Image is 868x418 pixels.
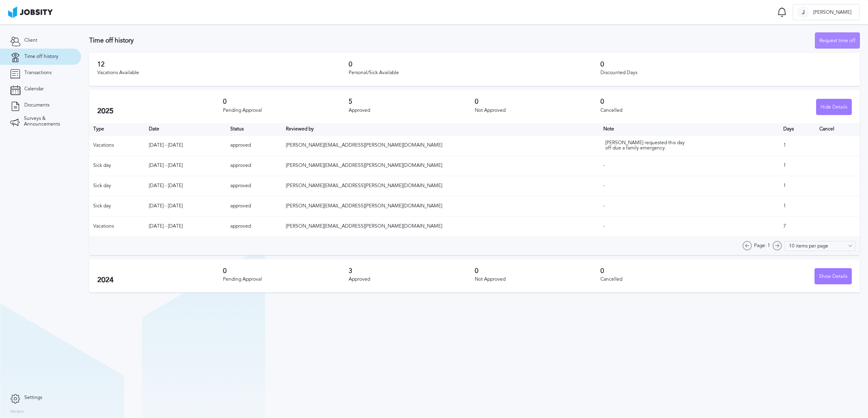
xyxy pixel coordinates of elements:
td: [DATE] - [DATE] [145,156,226,176]
button: Hide Details [816,99,852,115]
span: [PERSON_NAME][EMAIL_ADDRESS][PERSON_NAME][DOMAIN_NAME] [286,183,442,188]
td: 7 [779,216,815,237]
span: Surveys & Announcements [24,116,71,127]
div: Request time off [815,33,859,49]
span: Client [24,38,37,43]
span: [PERSON_NAME][EMAIL_ADDRESS][PERSON_NAME][DOMAIN_NAME] [286,203,442,209]
th: Type [89,123,145,135]
h3: 0 [223,98,349,105]
td: approved [226,176,282,196]
span: Documents [24,102,49,108]
th: Toggle SortBy [599,123,779,135]
td: Vacations [89,216,145,237]
div: Approved [349,277,474,282]
div: Cancelled [600,277,726,282]
span: [PERSON_NAME][EMAIL_ADDRESS][PERSON_NAME][DOMAIN_NAME] [286,223,442,229]
span: Time off history [24,54,58,60]
div: Hide Details [817,99,851,115]
div: Cancelled [600,108,726,113]
td: [DATE] - [DATE] [145,135,226,156]
h2: 2024 [97,276,223,284]
div: Pending Approval [223,277,349,282]
div: Show Details [815,269,851,285]
span: - [603,183,605,188]
td: approved [226,135,282,156]
div: Discounted Days [600,70,852,76]
h3: 0 [600,267,726,275]
span: [PERSON_NAME] [809,10,855,15]
h3: 0 [223,267,349,275]
button: J[PERSON_NAME] [793,4,860,20]
h3: 0 [349,61,600,68]
div: J [797,6,809,19]
label: Version: [10,409,25,414]
span: Calendar [24,86,44,92]
span: [PERSON_NAME][EMAIL_ADDRESS][PERSON_NAME][DOMAIN_NAME] [286,142,442,148]
h3: 3 [349,267,474,275]
th: Toggle SortBy [282,123,600,135]
span: Transactions [24,70,51,76]
td: [DATE] - [DATE] [145,216,226,237]
td: 1 [779,135,815,156]
td: 1 [779,156,815,176]
span: Page: 1 [754,243,770,249]
div: [PERSON_NAME] requested this day off due a family emergency. [605,140,686,151]
td: [DATE] - [DATE] [145,196,226,216]
div: Personal/Sick Available [349,70,600,76]
th: Toggle SortBy [226,123,282,135]
button: Show Details [814,268,852,284]
button: Request time off [815,32,860,49]
td: Vacations [89,135,145,156]
h2: 2025 [97,107,223,115]
h3: 0 [600,61,852,68]
h3: 0 [475,267,600,275]
td: approved [226,156,282,176]
td: [DATE] - [DATE] [145,176,226,196]
td: 1 [779,196,815,216]
span: - [603,203,605,209]
h3: 5 [349,98,474,105]
h3: 0 [600,98,726,105]
td: approved [226,196,282,216]
td: Sick day [89,176,145,196]
div: Vacations Available [97,70,349,76]
span: - [603,162,605,168]
h3: 0 [475,98,600,105]
span: - [603,223,605,229]
th: Toggle SortBy [145,123,226,135]
div: Approved [349,108,474,113]
img: ab4bad089aa723f57921c736e9817d99.png [8,6,53,18]
h3: 12 [97,61,349,68]
div: Not Approved [475,108,600,113]
div: Not Approved [475,277,600,282]
td: Sick day [89,156,145,176]
td: approved [226,216,282,237]
th: Cancel [815,123,860,135]
td: Sick day [89,196,145,216]
div: Pending Approval [223,108,349,113]
span: [PERSON_NAME][EMAIL_ADDRESS][PERSON_NAME][DOMAIN_NAME] [286,162,442,168]
h3: Time off history [89,37,815,44]
span: Settings [24,395,42,401]
td: 1 [779,176,815,196]
th: Days [779,123,815,135]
